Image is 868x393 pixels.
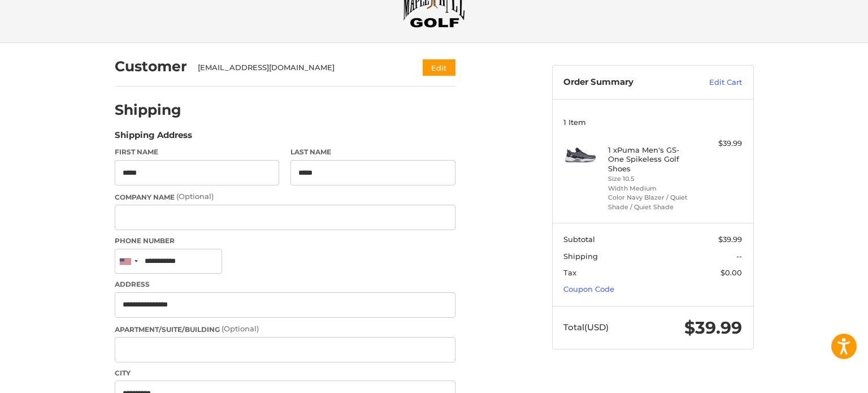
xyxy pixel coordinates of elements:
[608,184,695,193] li: Width Medium
[608,145,695,173] h4: 1 x Puma Men's GS-One Spikeless Golf Shoes
[115,236,455,246] label: Phone Number
[115,279,455,290] label: Address
[115,191,455,202] label: Company Name
[115,249,141,274] div: United States: +1
[115,129,192,147] legend: Shipping Address
[563,77,685,88] h3: Order Summary
[115,147,280,157] label: First Name
[697,138,742,149] div: $39.99
[115,101,181,119] h2: Shipping
[290,147,455,157] label: Last Name
[736,252,742,261] span: --
[563,322,609,332] span: Total (USD)
[608,174,695,184] li: Size 10.5
[608,193,695,211] li: Color Navy Blazer / Quiet Shade / Quiet Shade
[685,77,742,88] a: Edit Cart
[563,252,598,261] span: Shipping
[115,323,455,335] label: Apartment/Suite/Building
[176,192,214,201] small: (Optional)
[222,324,259,333] small: (Optional)
[718,235,742,244] span: $39.99
[563,118,742,127] h3: 1 Item
[198,62,401,74] div: [EMAIL_ADDRESS][DOMAIN_NAME]
[721,268,742,277] span: $0.00
[684,317,742,338] span: $39.99
[115,58,187,75] h2: Customer
[115,368,455,378] label: City
[563,268,576,277] span: Tax
[563,284,614,293] a: Coupon Code
[423,59,455,76] button: Edit
[563,235,595,244] span: Subtotal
